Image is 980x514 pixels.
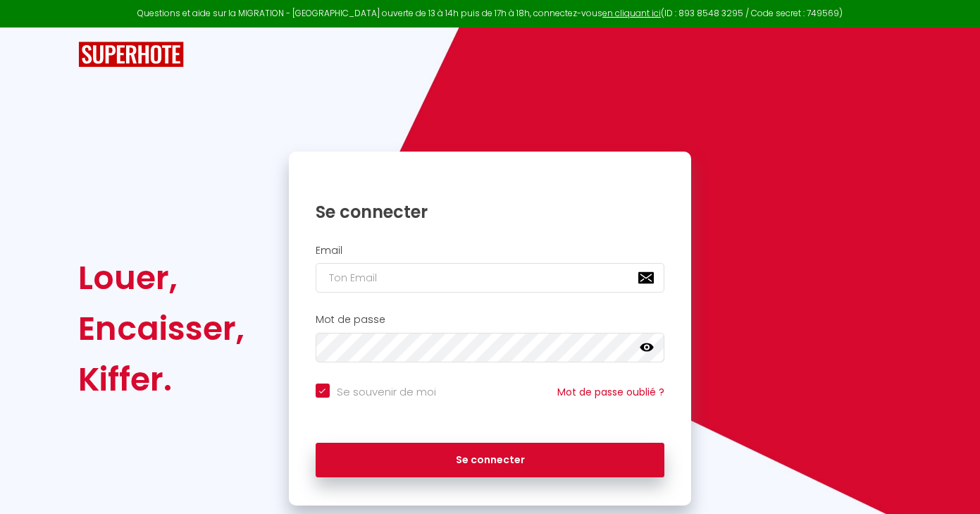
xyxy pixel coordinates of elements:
div: Kiffer. [78,354,244,405]
img: SuperHote logo [78,42,184,68]
button: Se connecter [316,443,665,478]
h2: Mot de passe [316,314,665,326]
a: Mot de passe oublié ? [557,385,664,399]
h1: Se connecter [316,201,665,223]
a: en cliquant ici [602,7,661,19]
h2: Email [316,245,665,257]
div: Encaisser, [78,303,244,354]
input: Ton Email [316,263,665,293]
div: Louer, [78,252,244,303]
